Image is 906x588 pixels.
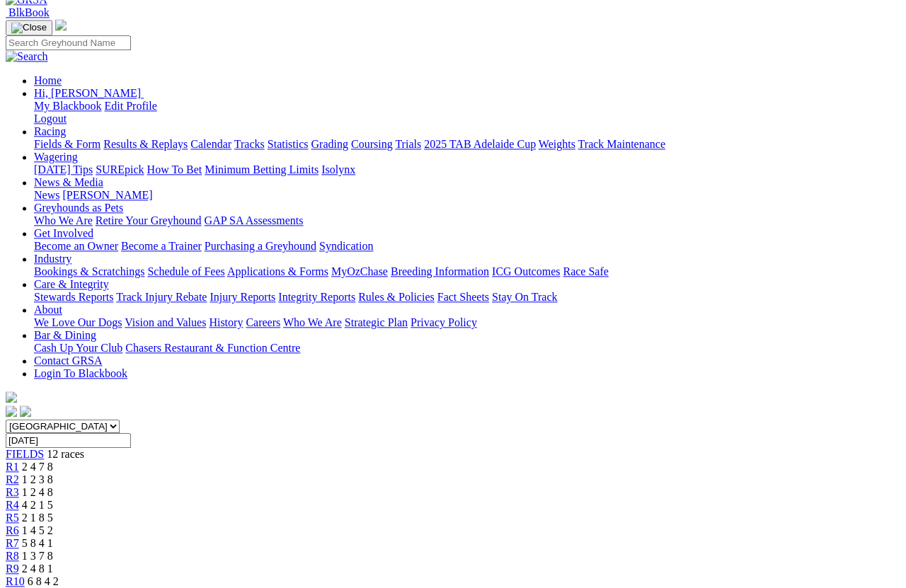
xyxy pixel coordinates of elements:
a: Home [34,74,62,86]
a: Track Maintenance [578,138,665,150]
div: Bar & Dining [34,342,900,354]
a: Breeding Information [391,265,489,277]
img: Close [11,22,47,33]
span: 2 4 8 1 [22,563,53,575]
div: Wagering [34,163,900,176]
a: Results & Replays [103,138,188,150]
a: Privacy Policy [411,316,477,328]
a: Greyhounds as Pets [34,202,123,214]
a: How To Bet [147,163,202,175]
span: 1 4 5 2 [22,524,53,536]
a: About [34,304,62,316]
a: Applications & Forms [227,265,328,277]
a: We Love Our Dogs [34,316,122,328]
span: 2 4 7 8 [22,461,53,473]
a: Fields & Form [34,138,101,150]
a: Trials [395,138,421,150]
a: Fact Sheets [437,291,489,303]
a: Retire Your Greyhound [96,214,202,226]
div: News & Media [34,189,900,202]
img: logo-grsa-white.png [6,391,17,403]
a: Injury Reports [210,291,275,303]
div: Industry [34,265,900,278]
a: MyOzChase [331,265,388,277]
a: R4 [6,499,19,511]
a: Wagering [34,151,78,163]
img: logo-grsa-white.png [55,19,67,30]
div: Get Involved [34,240,900,253]
a: Industry [34,253,71,265]
span: BlkBook [8,6,50,18]
div: Care & Integrity [34,291,900,304]
a: R10 [6,575,25,587]
a: Track Injury Rebate [116,291,207,303]
a: Calendar [190,138,231,150]
input: Search [6,35,131,50]
a: Weights [539,138,575,150]
a: Bookings & Scratchings [34,265,144,277]
a: 2025 TAB Adelaide Cup [424,138,536,150]
a: Rules & Policies [358,291,435,303]
a: [PERSON_NAME] [62,189,152,201]
a: Care & Integrity [34,278,109,290]
span: FIELDS [6,448,44,460]
a: Become a Trainer [121,240,202,252]
a: Grading [311,138,348,150]
a: Schedule of Fees [147,265,224,277]
div: Hi, [PERSON_NAME] [34,100,900,125]
span: 2 1 8 5 [22,512,53,524]
a: R2 [6,473,19,485]
a: Minimum Betting Limits [205,163,319,175]
button: Toggle navigation [6,20,52,35]
a: News & Media [34,176,103,188]
a: Get Involved [34,227,93,239]
a: Chasers Restaurant & Function Centre [125,342,300,354]
span: 12 races [47,448,84,460]
a: Isolynx [321,163,355,175]
span: 5 8 4 1 [22,537,53,549]
a: BlkBook [6,6,50,18]
a: R9 [6,563,19,575]
a: Become an Owner [34,240,118,252]
a: Contact GRSA [34,354,102,367]
a: My Blackbook [34,100,102,112]
a: ICG Outcomes [492,265,560,277]
a: Login To Blackbook [34,367,127,379]
a: R1 [6,461,19,473]
a: Cash Up Your Club [34,342,122,354]
a: Purchasing a Greyhound [205,240,316,252]
a: Hi, [PERSON_NAME] [34,87,144,99]
div: About [34,316,900,329]
a: R3 [6,486,19,498]
img: twitter.svg [20,405,31,417]
a: Statistics [268,138,309,150]
a: GAP SA Assessments [205,214,304,226]
a: Race Safe [563,265,608,277]
a: Stewards Reports [34,291,113,303]
a: R8 [6,550,19,562]
a: Vision and Values [125,316,206,328]
a: R7 [6,537,19,549]
span: 1 2 3 8 [22,473,53,485]
img: Search [6,50,48,63]
a: Who We Are [283,316,342,328]
a: Logout [34,113,67,125]
a: Tracks [234,138,265,150]
span: 1 2 4 8 [22,486,53,498]
span: 1 3 7 8 [22,550,53,562]
span: 4 2 1 5 [22,499,53,511]
a: R5 [6,512,19,524]
a: Bar & Dining [34,329,96,341]
a: Careers [246,316,280,328]
span: Hi, [PERSON_NAME] [34,87,141,99]
input: Select date [6,433,131,448]
span: 6 8 4 2 [28,575,59,587]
